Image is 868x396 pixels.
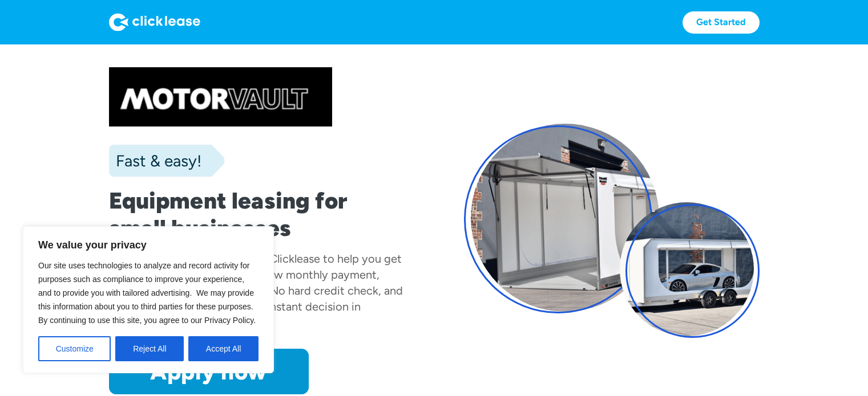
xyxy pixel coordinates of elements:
[23,226,274,373] div: We value your privacy
[38,238,259,252] p: We value your privacy
[115,336,184,361] button: Reject All
[109,187,405,242] h1: Equipment leasing for small businesses
[38,261,256,325] span: Our site uses technologies to analyze and record activity for purposes such as compliance to impr...
[109,149,201,172] div: Fast & easy!
[109,13,200,31] img: Logo
[38,336,111,361] button: Customize
[188,336,259,361] button: Accept All
[683,11,760,34] a: Get Started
